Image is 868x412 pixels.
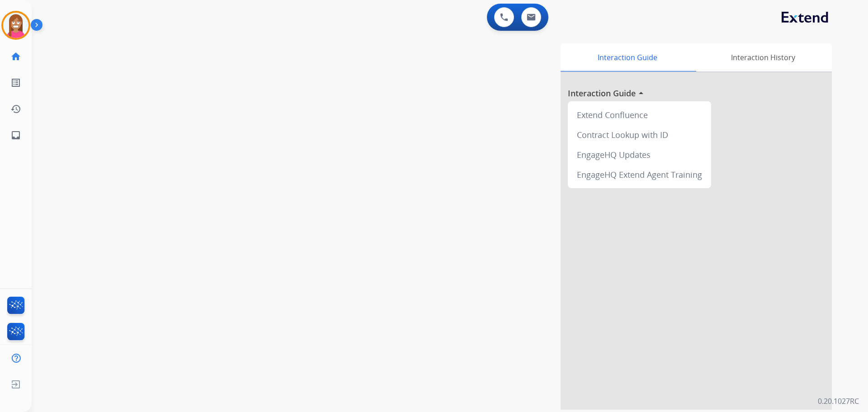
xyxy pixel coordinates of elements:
[694,43,832,71] div: Interaction History
[571,145,708,165] div: EngageHQ Updates
[571,105,708,125] div: Extend Confluence
[10,77,21,88] mat-icon: list_alt
[10,130,21,141] mat-icon: inbox
[818,396,859,407] p: 0.20.1027RC
[3,13,28,38] img: avatar
[10,51,21,62] mat-icon: home
[561,43,694,71] div: Interaction Guide
[571,125,708,145] div: Contract Lookup with ID
[10,104,21,114] mat-icon: history
[571,165,708,185] div: EngageHQ Extend Agent Training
